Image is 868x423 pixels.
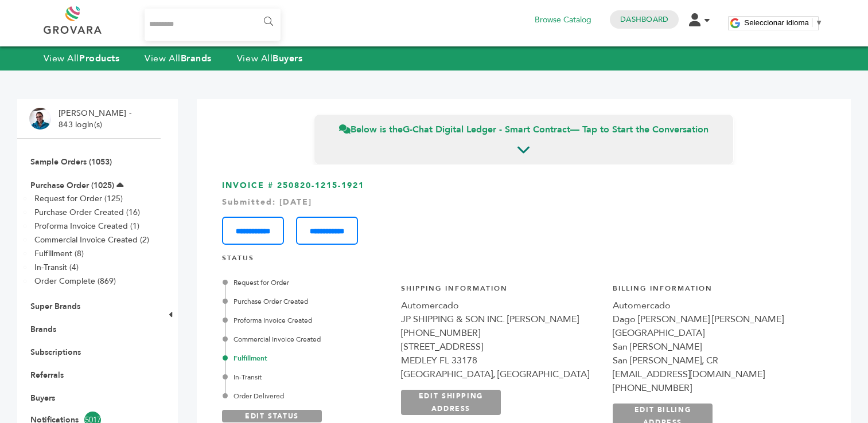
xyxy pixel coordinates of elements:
div: In-Transit [225,372,388,382]
a: Referrals [30,370,64,381]
h3: INVOICE # 250820-1215-1921 [222,180,826,245]
a: Dashboard [620,14,668,25]
div: Request for Order [225,277,388,288]
div: JP SHIPPING & SON INC. [PERSON_NAME] [PHONE_NUMBER] [401,312,601,340]
a: Brands [30,324,56,335]
div: MEDLEY FL 33178 [401,354,601,367]
div: Automercado [613,299,813,312]
div: [GEOGRAPHIC_DATA] [613,326,813,340]
a: Buyers [30,393,55,404]
div: Commercial Invoice Created [225,334,388,344]
a: View AllBuyers [237,52,303,65]
strong: G-Chat Digital Ledger - Smart Contract [403,123,570,136]
a: Purchase Order Created (16) [34,207,140,218]
a: Proforma Invoice Created (1) [34,221,139,232]
div: [PHONE_NUMBER] [613,381,813,395]
a: In-Transit (4) [34,262,79,273]
div: [EMAIL_ADDRESS][DOMAIN_NAME] [613,367,813,381]
a: Super Brands [30,301,80,312]
h4: Shipping Information [401,284,601,299]
a: View AllBrands [145,52,212,65]
div: San [PERSON_NAME], CR [613,354,813,367]
div: Submitted: [DATE] [222,197,826,208]
div: Order Delivered [225,391,388,401]
span: Seleccionar idioma [744,18,809,27]
strong: Buyers [273,52,302,65]
a: Subscriptions [30,347,81,358]
div: Dago [PERSON_NAME] [PERSON_NAME] [613,312,813,326]
div: Purchase Order Created [225,296,388,307]
strong: Products [79,52,119,65]
h4: Billing Information [613,284,813,299]
a: Sample Orders (1053) [30,156,112,167]
li: [PERSON_NAME] - 843 login(s) [59,108,134,130]
div: Proforma Invoice Created [225,315,388,326]
strong: Brands [181,52,212,65]
a: EDIT SHIPPING ADDRESS [401,390,501,415]
a: Browse Catalog [535,14,591,26]
div: Fulfillment [225,353,388,363]
a: Seleccionar idioma​ [744,18,823,27]
a: EDIT STATUS [222,410,322,422]
span: ▼ [815,18,823,27]
a: Order Complete (869) [34,276,116,287]
div: [STREET_ADDRESS] [401,340,601,354]
div: San [PERSON_NAME] [613,340,813,354]
h4: STATUS [222,253,826,269]
a: Purchase Order (1025) [30,180,114,191]
a: Request for Order (125) [34,193,123,204]
input: Search... [145,9,281,41]
a: View AllProducts [44,52,120,65]
span: Below is the — Tap to Start the Conversation [339,123,709,136]
a: Fulfillment (8) [34,248,84,259]
div: Automercado [401,299,601,312]
a: Commercial Invoice Created (2) [34,234,149,245]
div: [GEOGRAPHIC_DATA], [GEOGRAPHIC_DATA] [401,367,601,381]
